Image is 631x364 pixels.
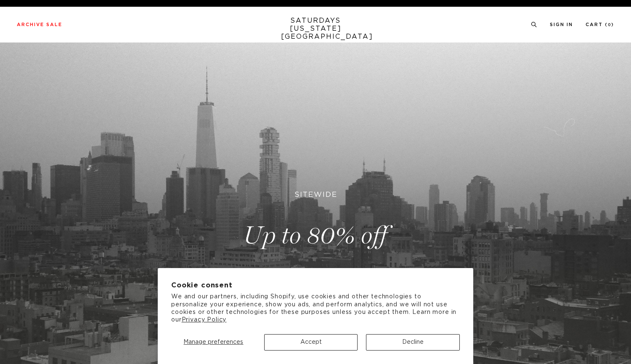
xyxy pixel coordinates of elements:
button: Accept [264,334,358,351]
h2: Cookie consent [171,282,460,290]
small: 0 [608,23,611,27]
span: Manage preferences [183,339,243,345]
a: Sign In [550,22,573,27]
a: SATURDAYS[US_STATE][GEOGRAPHIC_DATA] [281,17,350,41]
p: We and our partners, including Shopify, use cookies and other technologies to personalize your ex... [171,293,460,324]
a: Cart (0) [586,22,614,27]
a: Archive Sale [17,22,62,27]
a: Privacy Policy [182,317,227,323]
button: Manage preferences [171,334,256,351]
button: Decline [366,334,460,351]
